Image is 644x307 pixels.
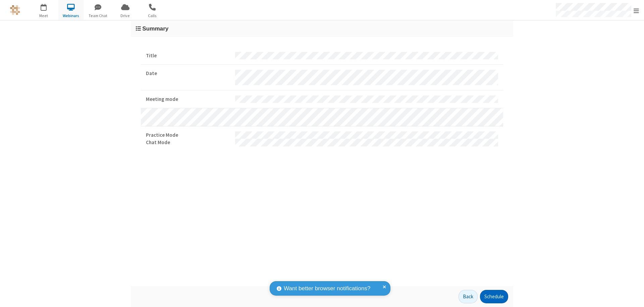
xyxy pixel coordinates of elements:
strong: Meeting mode [146,96,230,103]
button: Back [459,290,478,303]
span: Want better browser notifications? [284,284,370,293]
span: Calls [140,13,165,19]
span: Team Chat [86,13,111,19]
strong: Chat Mode [146,139,230,146]
span: Summary [142,25,168,32]
span: Drive [113,13,138,19]
img: QA Selenium DO NOT DELETE OR CHANGE [10,5,20,15]
span: Webinars [58,13,84,19]
strong: Date [146,70,230,77]
span: Meet [31,13,56,19]
button: Schedule [480,290,508,303]
strong: Practice Mode [146,131,230,139]
strong: Title [146,52,230,60]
